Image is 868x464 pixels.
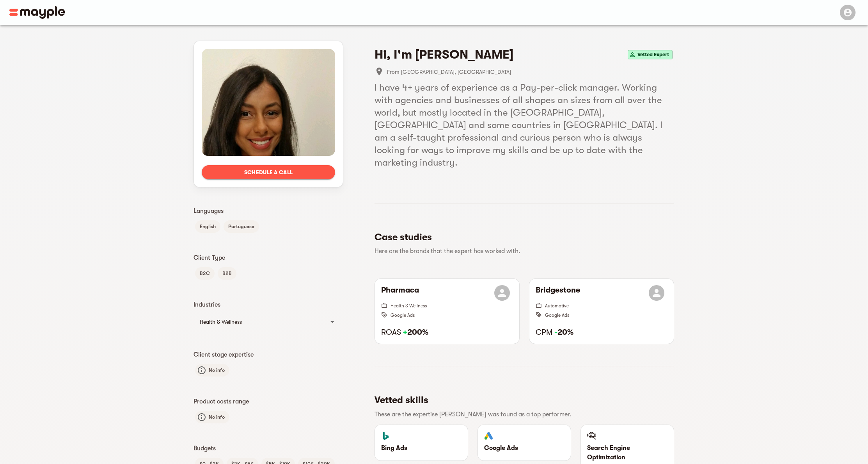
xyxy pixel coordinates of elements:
img: Main logo [9,6,65,19]
p: Client Type [193,253,343,262]
button: BridgestoneAutomotiveGoogle AdsCPM -20% [529,279,674,344]
span: No info [204,366,229,375]
span: English [195,222,220,231]
h6: Bridgestone [536,285,580,301]
span: B2C [195,269,215,278]
div: Health & Wellness [193,312,343,331]
p: Budgets [193,444,343,453]
span: Menu [835,9,859,15]
strong: 200% [403,328,428,337]
h4: Hi, I'm [PERSON_NAME] [375,47,513,62]
h5: I have 4+ years of experience as a Pay-per-click manager. Working with agencies and businesses of... [375,81,674,169]
span: Vetted Expert [634,50,672,59]
span: Health & Wellness [391,303,427,309]
span: + [403,328,407,337]
p: Product costs range [193,397,343,406]
span: Schedule a call [208,168,329,177]
p: Google Ads [484,443,564,453]
span: Automotive [545,303,569,309]
p: Bing Ads [381,443,462,453]
p: Languages [193,206,343,216]
h6: ROAS [381,327,513,337]
span: - [554,328,557,337]
div: Health & Wellness [200,317,323,327]
span: No info [204,412,229,422]
strong: 20% [554,328,573,337]
p: Client stage expertise [193,350,343,359]
button: PharmacaHealth & WellnessGoogle AdsROAS +200% [375,279,519,344]
p: Here are the brands that the expert has worked with. [375,246,668,256]
p: Industries [193,300,343,309]
p: These are the expertise [PERSON_NAME] was found as a top performer. [375,410,668,419]
span: Google Ads [545,312,569,318]
h5: Vetted skills [375,394,668,406]
button: Schedule a call [202,165,335,179]
span: B2B [218,269,236,278]
span: From [GEOGRAPHIC_DATA], [GEOGRAPHIC_DATA] [387,67,674,77]
span: Google Ads [391,312,415,318]
h6: CPM [536,327,667,337]
p: Search Engine Optimization [587,443,667,462]
h5: Case studies [375,231,668,243]
span: Portuguese [224,222,259,231]
h6: Pharmaca [381,285,419,301]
